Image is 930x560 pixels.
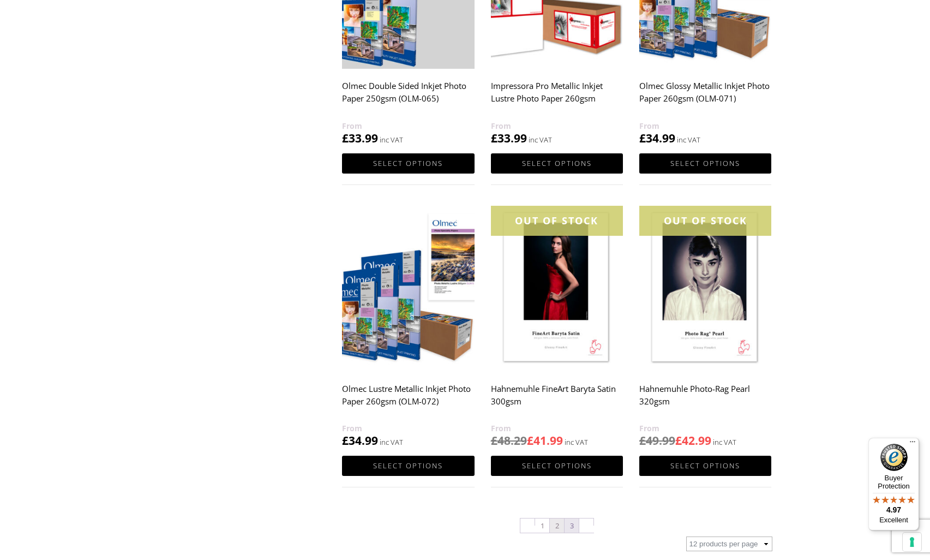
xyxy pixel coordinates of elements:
button: Trusted Shops TrustmarkBuyer Protection4.97Excellent [868,438,919,531]
h2: Impressora Pro Metallic Inkjet Lustre Photo Paper 260gsm [491,76,623,120]
p: Excellent [868,516,919,525]
a: Olmec Lustre Metallic Inkjet Photo Paper 260gsm (OLM-072) £34.99 [342,206,474,449]
a: Select options for “Olmec Lustre Metallic Inkjet Photo Paper 260gsm (OLM-072)” [342,456,474,476]
img: Hahnemuhle FineArt Baryta Satin 300gsm [491,206,623,371]
p: Buyer Protection [868,474,919,490]
span: £ [491,433,497,448]
h2: Olmec Lustre Metallic Inkjet Photo Paper 260gsm (OLM-072) [342,378,474,422]
button: Menu [906,438,919,451]
bdi: 41.99 [527,433,563,448]
span: £ [491,130,497,146]
img: Olmec Lustre Metallic Inkjet Photo Paper 260gsm (OLM-072) [342,206,474,371]
bdi: 49.99 [639,433,675,448]
a: OUT OF STOCK Hahnemuhle Photo-Rag Pearl 320gsm £49.99£42.99 [639,206,771,449]
img: Trusted Shops Trustmark [880,444,908,471]
h2: Hahnemuhle Photo-Rag Pearl 320gsm [639,378,771,422]
div: OUT OF STOCK [639,206,771,236]
span: 4.97 [886,505,901,514]
a: Select options for “Impressora Pro Metallic Inkjet Lustre Photo Paper 260gsm” [491,153,623,174]
a: Select options for “Hahnemuhle Photo-Rag Pearl 320gsm” [639,456,771,476]
span: £ [675,433,682,448]
div: OUT OF STOCK [491,206,623,236]
span: Page 2 [550,519,564,533]
bdi: 42.99 [675,433,711,448]
button: Your consent preferences for tracking technologies [903,533,921,551]
span: £ [527,433,533,448]
bdi: 33.99 [491,130,527,146]
a: Select options for “Olmec Glossy Metallic Inkjet Photo Paper 260gsm (OLM-071)” [639,153,771,174]
bdi: 34.99 [342,433,378,448]
bdi: 33.99 [342,130,378,146]
span: £ [342,130,349,146]
h2: Olmec Double Sided Inkjet Photo Paper 250gsm (OLM-065) [342,76,474,120]
span: £ [639,433,646,448]
span: £ [342,433,349,448]
bdi: 34.99 [639,130,675,146]
bdi: 48.29 [491,433,527,448]
nav: Product Pagination [342,517,772,537]
a: Page 3 [565,519,579,533]
a: Page 1 [535,519,549,533]
img: Hahnemuhle Photo-Rag Pearl 320gsm [639,206,771,371]
a: OUT OF STOCK Hahnemuhle FineArt Baryta Satin 300gsm £48.29£41.99 [491,206,623,449]
span: £ [639,130,646,146]
h2: Hahnemuhle FineArt Baryta Satin 300gsm [491,378,623,422]
a: Select options for “Hahnemuhle FineArt Baryta Satin 300gsm” [491,456,623,476]
a: Select options for “Olmec Double Sided Inkjet Photo Paper 250gsm (OLM-065)” [342,153,474,174]
h2: Olmec Glossy Metallic Inkjet Photo Paper 260gsm (OLM-071) [639,76,771,120]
